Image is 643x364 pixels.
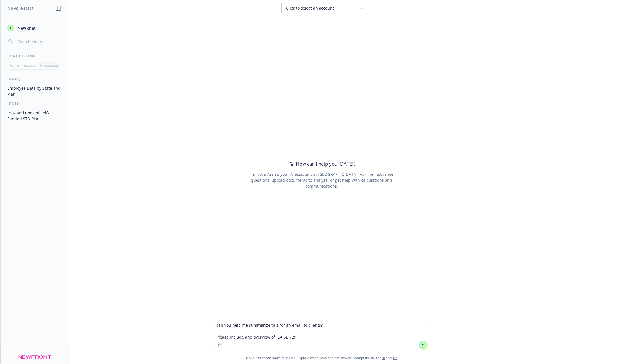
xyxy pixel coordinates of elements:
[5,83,64,99] button: Employee Data by State and Plan
[1,101,68,106] div: [DATE]
[5,108,64,123] button: Pros and Cons of Self-Funded STD Plan
[286,5,334,11] span: Click to select an account
[393,356,397,360] a: TR
[40,63,59,68] p: All accounts
[242,171,401,189] div: I'm Nova Assist, your AI assistant at [GEOGRAPHIC_DATA]. Ask me insurance questions, upload docum...
[1,53,68,58] div: Chat History
[1,76,68,81] div: [DATE]
[5,23,64,33] button: New chat
[281,3,366,14] button: Click to select an account
[16,38,61,46] input: Search chats
[382,356,385,360] a: BI
[7,5,34,11] h1: Nova Assist
[16,25,36,31] span: New chat
[3,352,640,364] span: Nova Assist can make mistakes. Explore what Nova can do: Browse prompt library for and
[10,63,36,68] p: Current account
[288,160,355,168] div: How can I help you [DATE]?
[213,320,430,352] textarea: can you help me summarize this for an email to clients? Please include and overview of CA SB 729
